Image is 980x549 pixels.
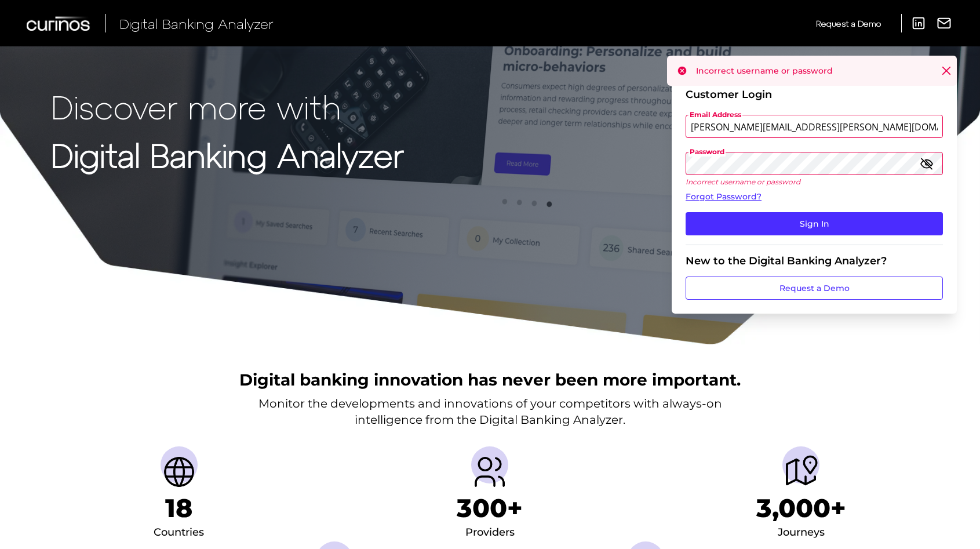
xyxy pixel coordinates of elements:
[686,212,943,235] button: Sign In
[51,135,404,174] strong: Digital Banking Analyzer
[239,369,741,391] h2: Digital banking innovation has never been more important.
[688,110,742,119] span: Email Address
[165,493,192,523] h1: 18
[686,277,943,300] a: Request a Demo
[686,88,943,101] div: Customer Login
[27,16,92,31] img: Curinos
[686,254,943,267] div: New to the Digital Banking Analyzer?
[756,493,846,523] h1: 3,000+
[471,453,508,490] img: Providers
[457,493,523,523] h1: 300+
[51,88,404,125] p: Discover more with
[258,395,722,428] p: Monitor the developments and innovations of your competitors with always-on intelligence from the...
[161,453,198,490] img: Countries
[154,523,204,542] div: Countries
[816,14,881,33] a: Request a Demo
[816,19,881,28] span: Request a Demo
[465,523,515,542] div: Providers
[782,453,819,490] img: Journeys
[688,147,726,157] span: Password
[119,15,274,32] span: Digital Banking Analyzer
[778,523,825,542] div: Journeys
[667,56,957,86] div: Incorrect username or password
[686,191,943,203] a: Forgot Password?
[686,177,943,186] p: Incorrect username or password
